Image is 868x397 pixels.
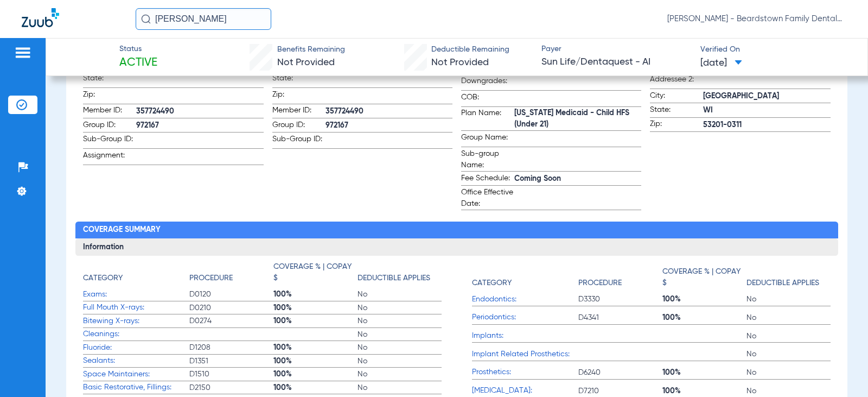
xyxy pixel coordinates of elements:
[472,278,512,289] h4: Category
[662,261,746,293] app-breakdown-title: Coverage % | Copay $
[541,43,691,55] span: Payer
[273,261,358,288] app-breakdown-title: Coverage % | Copay $
[662,386,746,396] span: 100%
[189,303,273,313] span: D0210
[461,148,514,171] span: Sub-group Name:
[358,303,442,313] span: No
[325,120,452,131] span: 972167
[514,108,641,130] span: [US_STATE] Medicaid - Child HFS (Under 21)
[746,331,831,342] span: No
[746,367,831,378] span: No
[136,8,271,30] input: Search for patients
[277,44,345,55] span: Benefits Remaining
[662,312,746,323] span: 100%
[461,75,514,90] span: Downgrades:
[189,356,273,367] span: D1351
[667,14,846,24] span: [PERSON_NAME] - Beardstown Family Dental
[578,261,662,293] app-breakdown-title: Procedure
[746,278,819,289] h4: Deductible Applies
[461,173,514,186] span: Fee Schedule:
[578,386,662,396] span: D7210
[514,173,641,185] span: Coming Soon
[272,73,325,87] span: State:
[431,44,509,55] span: Deductible Remaining
[703,119,830,131] span: 53201-0311
[83,302,189,313] span: Full Mouth X-rays:
[472,261,578,293] app-breakdown-title: Category
[358,261,442,288] app-breakdown-title: Deductible Applies
[189,261,273,288] app-breakdown-title: Procedure
[273,382,358,393] span: 100%
[461,187,514,210] span: Office Effective Date:
[83,261,189,288] app-breakdown-title: Category
[273,261,352,284] h4: Coverage % | Copay $
[83,316,189,327] span: Bitewing X-rays:
[83,150,136,165] span: Assignment:
[83,342,189,354] span: Fluoride:
[358,369,442,380] span: No
[431,58,489,67] span: Not Provided
[472,349,578,360] span: Implant Related Prosthetics:
[189,342,273,353] span: D1208
[189,273,233,284] h4: Procedure
[273,289,358,300] span: 100%
[703,105,830,116] span: WI
[136,120,263,131] span: 972167
[83,134,136,148] span: Sub-Group ID:
[662,266,741,289] h4: Coverage % | Copay $
[273,356,358,367] span: 100%
[273,303,358,313] span: 100%
[273,316,358,326] span: 100%
[189,289,273,300] span: D0120
[700,44,850,55] span: Verified On
[189,316,273,326] span: D0274
[578,367,662,378] span: D6240
[358,342,442,353] span: No
[358,382,442,393] span: No
[578,278,622,289] h4: Procedure
[358,316,442,326] span: No
[83,355,189,367] span: Sealants:
[461,108,514,130] span: Plan Name:
[119,43,157,55] span: Status
[141,14,151,24] img: Search Icon
[83,119,136,133] span: Group ID:
[189,369,273,380] span: D1510
[746,261,831,293] app-breakdown-title: Deductible Applies
[75,222,838,239] h2: Coverage Summary
[650,90,703,103] span: City:
[472,294,578,305] span: Endodontics:
[541,55,691,69] span: Sun Life/Dentaquest - AI
[277,58,335,67] span: Not Provided
[461,132,514,147] span: Group Name:
[472,367,578,378] span: Prosthetics:
[272,105,325,118] span: Member ID:
[650,74,703,89] span: Addressee 2:
[189,382,273,393] span: D2150
[83,369,189,380] span: Space Maintainers:
[22,8,59,27] img: Zuub Logo
[650,104,703,117] span: State:
[578,312,662,323] span: D4341
[358,289,442,300] span: No
[83,273,123,284] h4: Category
[700,56,742,70] span: [DATE]
[325,106,452,117] span: 357724490
[746,386,831,396] span: No
[746,349,831,360] span: No
[358,273,430,284] h4: Deductible Applies
[136,106,263,117] span: 357724490
[358,356,442,367] span: No
[83,89,136,104] span: Zip:
[358,329,442,340] span: No
[746,294,831,305] span: No
[83,329,189,340] span: Cleanings:
[273,369,358,380] span: 100%
[461,92,514,106] span: COB:
[272,89,325,104] span: Zip:
[272,119,325,133] span: Group ID:
[273,342,358,353] span: 100%
[650,118,703,131] span: Zip:
[83,73,136,87] span: State:
[83,382,189,393] span: Basic Restorative, Fillings:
